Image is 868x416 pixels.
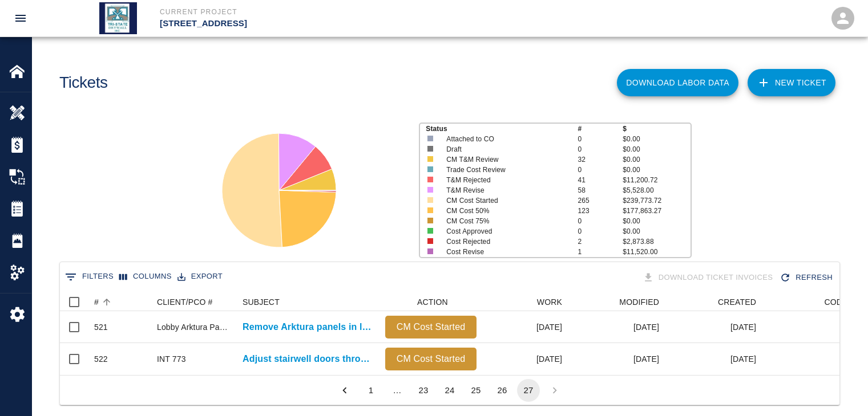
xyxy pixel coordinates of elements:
[390,352,472,366] p: CM Cost Started
[99,294,115,310] button: Sort
[640,268,778,288] div: Tickets download in groups of 15
[465,379,487,402] button: Go to page 25
[94,353,108,365] div: 522
[175,268,225,286] button: Export
[623,247,690,257] p: $11,520.00
[94,293,99,311] div: #
[62,268,116,286] button: Show filters
[777,268,837,288] button: Refresh
[360,379,382,402] button: Go to page 1
[623,154,690,165] p: $0.00
[380,293,482,311] div: ACTION
[623,236,690,247] p: $2,873.88
[578,226,623,236] p: 0
[160,7,496,17] p: Current Project
[578,134,623,144] p: 0
[59,74,108,92] h1: Tickets
[446,195,564,206] p: CM Cost Started
[578,185,623,195] p: 58
[151,293,237,311] div: CLIENT/PCO #
[157,293,213,311] div: CLIENT/PCO #
[243,320,374,334] a: Remove Arktura panels in lobby and cut drywall out to...
[578,236,623,247] p: 2
[446,226,564,236] p: Cost Approved
[446,206,564,216] p: CM Cost 50%
[157,353,186,365] div: INT 773
[157,321,231,333] div: Lobby Arktura Panel Removal
[623,175,690,185] p: $11,200.72
[623,185,690,195] p: $5,528.00
[88,293,151,311] div: #
[94,321,108,333] div: 521
[824,293,853,311] div: CODES
[623,195,690,206] p: $239,773.72
[811,361,868,416] iframe: Chat Widget
[537,293,562,311] div: WORK
[116,268,175,286] button: Select columns
[332,379,568,402] nav: pagination navigation
[568,343,665,375] div: [DATE]
[718,293,756,311] div: CREATED
[426,124,578,134] p: Status
[438,379,461,402] button: Go to page 24
[578,247,623,257] p: 1
[7,5,34,32] button: open drawer
[412,379,435,402] button: Go to page 23
[623,216,690,226] p: $0.00
[482,293,568,311] div: WORK
[446,185,564,195] p: T&M Revise
[665,343,762,375] div: [DATE]
[617,69,738,96] button: Download Labor Data
[99,2,137,34] img: Tri State Drywall
[333,379,356,402] button: Go to previous page
[482,311,568,343] div: [DATE]
[578,175,623,185] p: 41
[446,134,564,144] p: Attached to CO
[237,293,380,311] div: SUBJECT
[446,175,564,185] p: T&M Rejected
[578,124,623,134] p: #
[578,165,623,175] p: 0
[578,154,623,165] p: 32
[491,379,514,402] button: Go to page 26
[243,352,374,366] a: Adjust stairwell doors throughout building due to pressure difference at...
[446,216,564,226] p: CM Cost 75%
[623,144,690,154] p: $0.00
[578,206,623,216] p: 123
[665,311,762,343] div: [DATE]
[446,165,564,175] p: Trade Cost Review
[762,293,859,311] div: CODES
[777,268,837,288] div: Refresh the list
[517,379,540,402] button: page 27
[748,69,835,96] a: NEW TICKET
[623,206,690,216] p: $177,863.27
[386,384,409,396] div: …
[243,293,280,311] div: SUBJECT
[623,134,690,144] p: $0.00
[417,293,448,311] div: ACTION
[160,17,496,30] p: [STREET_ADDRESS]
[446,144,564,154] p: Draft
[578,144,623,154] p: 0
[623,226,690,236] p: $0.00
[578,216,623,226] p: 0
[446,154,564,165] p: CM T&M Review
[665,293,762,311] div: CREATED
[446,247,564,257] p: Cost Revise
[568,293,665,311] div: MODIFIED
[623,165,690,175] p: $0.00
[568,311,665,343] div: [DATE]
[623,124,690,134] p: $
[482,343,568,375] div: [DATE]
[619,293,659,311] div: MODIFIED
[390,320,472,334] p: CM Cost Started
[578,195,623,206] p: 265
[446,236,564,247] p: Cost Rejected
